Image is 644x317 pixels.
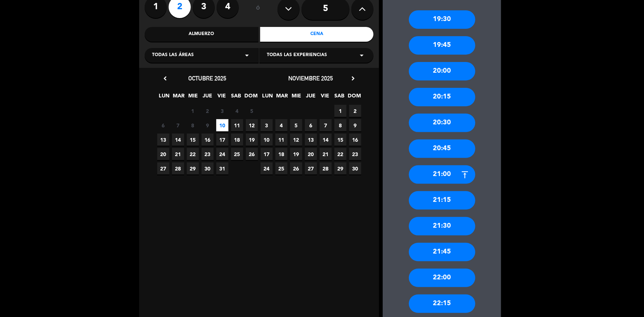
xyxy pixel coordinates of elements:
[157,148,169,160] span: 20
[349,75,357,82] i: chevron_right
[172,119,184,131] span: 7
[161,75,169,82] i: chevron_left
[409,88,475,106] div: 20:15
[172,162,184,175] span: 28
[261,148,273,160] span: 17
[216,92,228,104] span: VIE
[290,148,302,160] span: 19
[409,217,475,235] div: 21:30
[319,92,331,104] span: VIE
[275,119,287,131] span: 4
[202,134,214,146] span: 16
[202,119,214,131] span: 9
[334,119,347,131] span: 8
[348,92,360,104] span: DOM
[152,52,194,59] span: Todas las áreas
[202,105,214,117] span: 2
[290,92,303,104] span: MIE
[231,134,243,146] span: 18
[276,92,288,104] span: MAR
[145,27,258,42] div: Almuerzo
[290,134,302,146] span: 12
[290,119,302,131] span: 5
[216,148,228,160] span: 24
[216,119,228,131] span: 10
[409,62,475,80] div: 20:00
[231,105,243,117] span: 4
[187,134,199,146] span: 15
[334,92,346,104] span: SAB
[261,134,273,146] span: 10
[334,162,347,175] span: 29
[202,162,214,175] span: 30
[289,75,333,82] span: noviembre 2025
[320,148,332,160] span: 21
[246,134,258,146] span: 19
[260,27,374,42] div: Cena
[261,119,273,131] span: 3
[409,243,475,261] div: 21:45
[158,92,171,104] span: LUN
[349,162,361,175] span: 30
[267,52,327,59] span: Todas las experiencias
[409,191,475,210] div: 21:15
[320,119,332,131] span: 7
[275,162,287,175] span: 25
[305,148,317,160] span: 20
[216,105,228,117] span: 3
[349,105,361,117] span: 2
[409,114,475,132] div: 20:30
[409,165,475,184] div: 21:00
[349,119,361,131] span: 9
[305,119,317,131] span: 6
[187,148,199,160] span: 22
[305,92,317,104] span: JUE
[230,92,242,104] span: SAB
[216,134,228,146] span: 17
[157,162,169,175] span: 27
[409,139,475,158] div: 20:45
[172,134,184,146] span: 14
[187,92,199,104] span: MIE
[290,162,302,175] span: 26
[349,148,361,160] span: 23
[334,105,347,117] span: 1
[245,92,257,104] span: DOM
[409,10,475,29] div: 19:30
[409,36,475,55] div: 19:45
[246,119,258,131] span: 12
[334,134,347,146] span: 15
[320,134,332,146] span: 14
[242,51,251,60] i: arrow_drop_down
[334,148,347,160] span: 22
[157,119,169,131] span: 6
[357,51,366,60] i: arrow_drop_down
[189,75,227,82] span: octubre 2025
[187,119,199,131] span: 8
[320,162,332,175] span: 28
[409,269,475,287] div: 22:00
[187,105,199,117] span: 1
[231,148,243,160] span: 25
[157,134,169,146] span: 13
[202,92,214,104] span: JUE
[172,148,184,160] span: 21
[275,148,287,160] span: 18
[262,92,274,104] span: LUN
[202,148,214,160] span: 23
[173,92,185,104] span: MAR
[349,134,361,146] span: 16
[275,134,287,146] span: 11
[305,162,317,175] span: 27
[216,162,228,175] span: 31
[246,148,258,160] span: 26
[261,162,273,175] span: 24
[305,134,317,146] span: 13
[246,105,258,117] span: 5
[231,119,243,131] span: 11
[187,162,199,175] span: 29
[409,294,475,313] div: 22:15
